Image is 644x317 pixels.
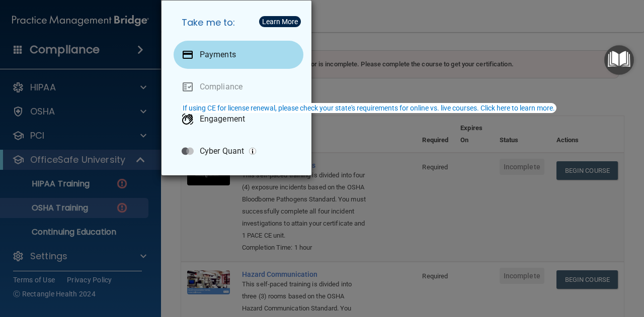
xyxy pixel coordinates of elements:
[174,105,303,133] a: Engagement
[183,104,555,112] div: If using CE for license renewal, please check your state's requirements for online vs. live cours...
[262,18,298,25] div: Learn More
[200,146,244,156] p: Cyber Quant
[200,50,236,60] p: Payments
[200,114,245,124] p: Engagement
[604,45,634,75] button: Open Resource Center
[174,41,303,69] a: Payments
[174,9,303,37] h5: Take me to:
[181,103,556,113] button: If using CE for license renewal, please check your state's requirements for online vs. live cours...
[174,73,303,101] a: Compliance
[259,16,301,27] button: Learn More
[174,137,303,165] a: Cyber Quant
